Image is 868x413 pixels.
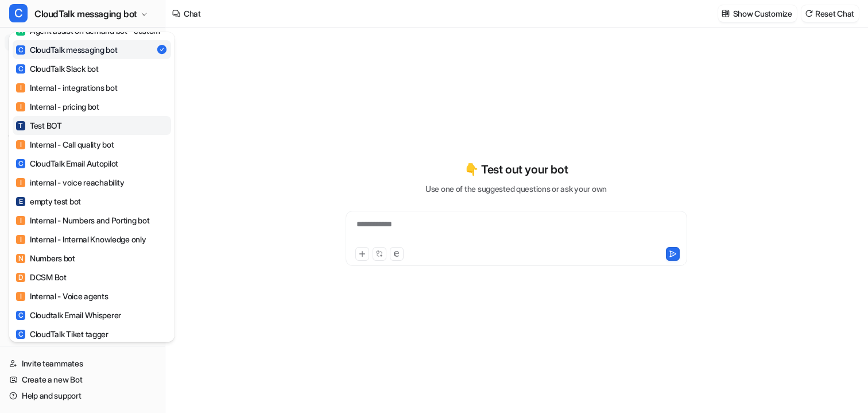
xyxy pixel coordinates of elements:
[16,157,118,169] div: CloudTalk Email Autopilot
[16,271,67,283] div: DCSM Bot
[16,252,75,264] div: Numbers bot
[16,138,114,150] div: Internal - Call quality bot
[16,328,108,340] div: CloudTalk Tiket tagger
[16,235,25,244] span: I
[16,330,25,339] span: C
[16,63,99,75] div: CloudTalk Slack bot
[16,311,25,320] span: C
[34,6,137,22] span: CloudTalk messaging bot
[16,45,25,55] span: C
[16,197,25,206] span: E
[16,121,25,130] span: T
[9,32,175,342] div: CCloudTalk messaging bot
[16,102,25,111] span: I
[16,64,25,74] span: C
[16,119,62,132] div: Test BOT
[16,309,121,321] div: Cloudtalk Email Whisperer
[16,176,125,188] div: internal - voice reachability
[16,140,25,149] span: I
[16,290,108,302] div: Internal - Voice agents
[16,159,25,168] span: C
[16,195,81,207] div: empty test bot
[16,216,25,225] span: I
[16,83,25,92] span: I
[16,292,25,301] span: I
[16,82,117,94] div: Internal - integrations bot
[16,44,118,56] div: CloudTalk messaging bot
[16,178,25,187] span: I
[16,254,25,263] span: N
[16,214,149,226] div: Internal - Numbers and Porting bot
[16,233,146,245] div: Internal - Internal Knowledge only
[9,4,28,22] span: C
[16,101,99,113] div: Internal - pricing bot
[16,273,25,282] span: D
